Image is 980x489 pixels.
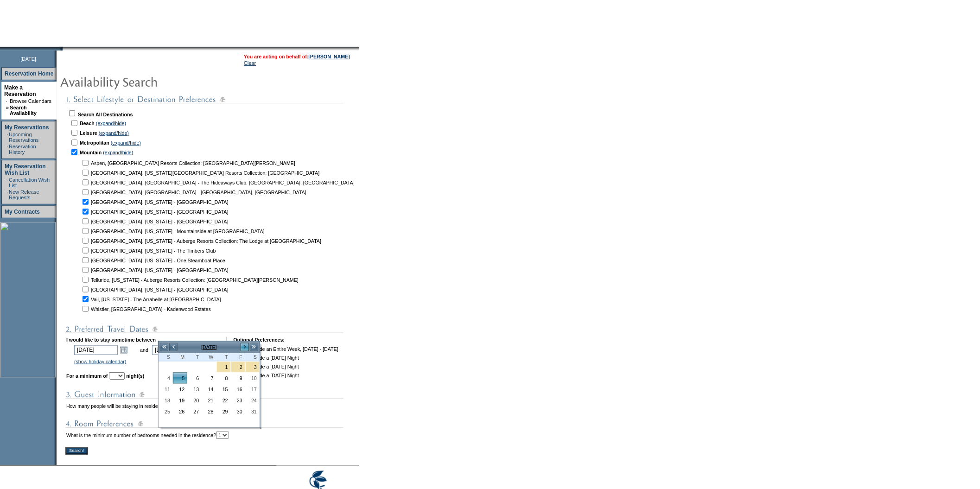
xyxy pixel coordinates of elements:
[63,47,64,51] img: blank.gif
[173,395,187,406] td: Monday, January 19, 2026
[245,362,260,373] td: New Year's Holiday
[5,124,49,131] a: My Reservations
[91,159,355,167] td: Aspen, [GEOGRAPHIC_DATA] Resorts Collection: [GEOGRAPHIC_DATA][PERSON_NAME]
[231,362,245,372] a: 2
[231,373,245,384] td: Friday, January 09, 2026
[245,373,260,384] td: Saturday, January 10, 2026
[159,343,169,352] a: <<
[187,406,202,417] td: Tuesday, January 27, 2026
[10,98,51,104] a: Browse Calendars
[5,163,46,176] a: My Reservation Wish List
[6,132,8,143] td: ·
[74,345,118,355] input: Date format: M/D/Y. Shortcut keys: [T] for Today. [UP] or [.] for Next Day. [DOWN] or [,] for Pre...
[188,384,201,394] a: 13
[246,384,259,394] a: 17
[6,189,8,200] td: ·
[159,395,173,406] td: Sunday, January 18, 2026
[173,406,187,417] td: Monday, January 26, 2026
[309,54,350,59] a: [PERSON_NAME]
[9,144,36,155] a: Reservation History
[240,343,338,379] td: Include an Entire Week, [DATE] - [DATE] Include a [DATE] Night Include a [DATE] Night Include a [...
[91,246,355,255] td: [GEOGRAPHIC_DATA], [US_STATE] - The Timbers Club
[245,395,260,406] td: Saturday, January 24, 2026
[4,84,36,97] a: Make a Reservation
[6,144,8,155] td: ·
[231,353,245,362] th: Friday
[216,373,231,384] td: Thursday, January 08, 2026
[60,72,245,91] img: pgTtlAvailabilitySearch.gif
[202,384,216,395] td: Wednesday, January 14, 2026
[245,384,260,395] td: Saturday, January 17, 2026
[216,384,231,395] td: Thursday, January 15, 2026
[188,373,201,383] a: 6
[173,384,187,395] td: Monday, January 12, 2026
[91,275,355,284] td: Telluride, [US_STATE] - Auberge Resorts Collection: [GEOGRAPHIC_DATA][PERSON_NAME]
[231,384,245,394] a: 16
[91,197,355,206] td: [GEOGRAPHIC_DATA], [US_STATE] - [GEOGRAPHIC_DATA]
[244,60,256,66] a: Clear
[9,177,50,188] a: Cancellation Wish List
[173,384,187,394] a: 12
[6,105,9,110] b: »
[66,337,156,343] b: I would like to stay sometime between
[178,342,240,352] td: [DATE]
[5,209,40,215] a: My Contracts
[188,406,201,417] a: 27
[187,353,202,362] th: Tuesday
[216,406,231,417] td: Thursday, January 29, 2026
[202,395,216,406] a: 21
[159,373,173,384] td: Sunday, January 04, 2026
[91,285,355,294] td: [GEOGRAPHIC_DATA], [US_STATE] - [GEOGRAPHIC_DATA]
[152,345,196,355] input: Date format: M/D/Y. Shortcut keys: [T] for Today. [UP] or [.] for Next Day. [DOWN] or [,] for Pre...
[173,353,187,362] th: Monday
[159,406,173,417] td: Sunday, January 25, 2026
[217,373,230,383] a: 8
[91,207,355,216] td: [GEOGRAPHIC_DATA], [US_STATE] - [GEOGRAPHIC_DATA]
[202,353,216,362] th: Wednesday
[231,362,245,373] td: New Year's Holiday
[173,373,187,383] a: 5
[66,402,188,410] td: How many people will be staying in residence?
[159,373,172,383] a: 4
[80,130,97,136] b: Leisure
[246,362,259,372] a: 3
[9,189,39,200] a: New Release Requests
[103,150,133,155] a: (expand/hide)
[91,266,355,274] td: [GEOGRAPHIC_DATA], [US_STATE] - [GEOGRAPHIC_DATA]
[59,47,63,51] img: promoShadowLeftCorner.gif
[231,373,245,383] a: 9
[91,227,355,235] td: [GEOGRAPHIC_DATA], [US_STATE] - Mountainside at [GEOGRAPHIC_DATA]
[233,337,285,343] b: Optional Preferences:
[169,343,178,352] a: <
[9,132,38,143] a: Upcoming Reservations
[231,395,245,406] a: 23
[20,56,36,62] span: [DATE]
[202,406,216,417] td: Wednesday, January 28, 2026
[217,384,230,394] a: 15
[202,373,216,384] td: Wednesday, January 07, 2026
[159,384,172,394] a: 11
[216,395,231,406] td: Thursday, January 22, 2026
[10,105,37,116] a: Search Availability
[159,353,173,362] th: Sunday
[78,112,133,117] b: Search All Destinations
[6,177,8,188] td: ·
[91,168,355,177] td: [GEOGRAPHIC_DATA], [US_STATE][GEOGRAPHIC_DATA] Resorts Collection: [GEOGRAPHIC_DATA]
[91,217,355,226] td: [GEOGRAPHIC_DATA], [US_STATE] - [GEOGRAPHIC_DATA]
[249,343,259,352] a: >>
[80,121,95,126] b: Beach
[202,395,216,406] td: Wednesday, January 21, 2026
[187,373,202,384] td: Tuesday, January 06, 2026
[66,432,229,439] td: What is the minimum number of bedrooms needed in the residence?
[66,373,108,379] b: For a minimum of
[231,395,245,406] td: Friday, January 23, 2026
[202,384,216,394] a: 14
[231,406,245,417] td: Friday, January 30, 2026
[139,343,150,356] td: and
[173,406,187,417] a: 26
[119,345,129,355] a: Open the calendar popup.
[159,395,172,406] a: 18
[91,256,355,265] td: [GEOGRAPHIC_DATA], [US_STATE] - One Steamboat Place
[91,236,355,245] td: [GEOGRAPHIC_DATA], [US_STATE] - Auberge Resorts Collection: The Lodge at [GEOGRAPHIC_DATA]
[173,395,187,406] a: 19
